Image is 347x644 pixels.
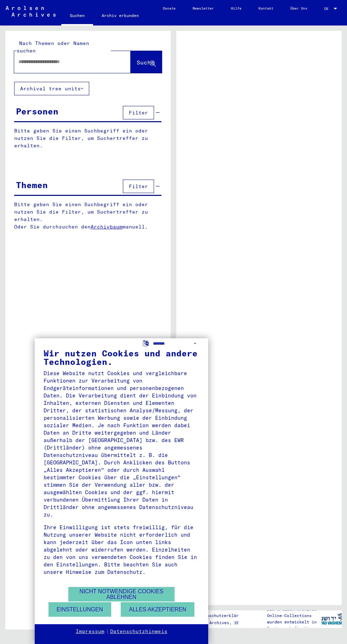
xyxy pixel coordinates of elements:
button: Alles akzeptieren [121,602,194,617]
a: Impressum [76,628,104,635]
select: Sprache auswählen [153,338,199,349]
button: Einstellungen [49,602,111,617]
a: Datenschutzhinweis [110,628,167,635]
div: Ihre Einwilligung ist stets freiwillig, für die Nutzung unserer Website nicht erforderlich und ka... [44,524,199,576]
div: Wir nutzen Cookies und andere Technologien. [44,349,199,366]
div: Diese Website nutzt Cookies und vergleichbare Funktionen zur Verarbeitung von Endgeräteinformatio... [44,369,199,518]
label: Sprache auswählen [142,339,149,346]
button: Nicht notwendige Cookies ablehnen [68,587,175,601]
